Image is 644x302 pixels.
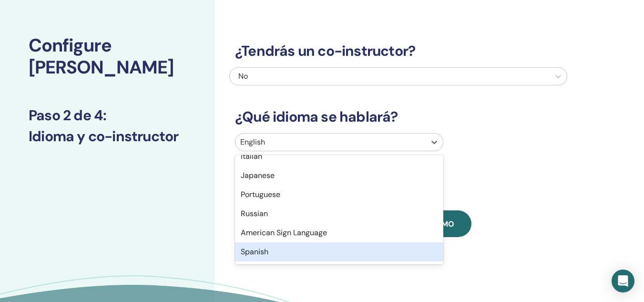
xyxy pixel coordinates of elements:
span: No [238,71,248,81]
h3: ¿Tendrás un co-instructor? [229,42,567,60]
h3: Idioma y co-instructor [29,128,186,145]
div: American Sign Language [235,223,443,242]
div: Arabic [235,261,443,281]
h3: ¿Qué idioma se hablará? [229,108,567,125]
div: Spanish [235,242,443,261]
div: Open Intercom Messenger [612,270,634,292]
div: Italian [235,147,443,166]
h3: Paso 2 de 4 : [29,107,186,124]
div: Russian [235,204,443,223]
h2: Configure [PERSON_NAME] [29,35,186,78]
div: Portuguese [235,185,443,204]
div: Japanese [235,166,443,185]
